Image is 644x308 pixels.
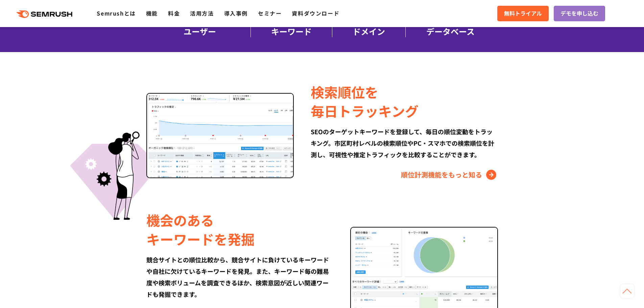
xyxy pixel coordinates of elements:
[97,9,136,17] a: Semrushとは
[311,82,498,120] div: 検索順位を 毎日トラッキング
[401,169,498,180] a: 順位計測機能をもっと知る
[224,9,248,17] a: 導入事例
[504,9,542,18] span: 無料トライアル
[560,9,598,18] span: デモを申し込む
[168,9,180,17] a: 料金
[190,9,214,17] a: 活用方法
[146,254,333,300] div: 競合サイトとの順位比較から、競合サイトに負けているキーワードや自社に欠けているキーワードを発見。また、キーワード毎の難易度や検索ボリュームを調査できるほか、検索意図が近しい関連ワードも発掘できます。
[353,25,385,37] div: ドメイン
[497,6,549,21] a: 無料トライアル
[146,9,158,17] a: 機能
[311,126,498,160] div: SEOのターゲットキーワードを登録して、毎日の順位変動をトラッキング。市区町村レベルの検索順位やPC・スマホでの検索順位を計測し、可視性や推定トラフィックを比較することができます。
[258,9,282,17] a: セミナー
[554,6,605,21] a: デモを申し込む
[292,9,339,17] a: 資料ダウンロード
[426,25,475,37] div: データベース
[271,25,312,37] div: キーワード
[146,211,333,248] div: 機会のある キーワードを発掘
